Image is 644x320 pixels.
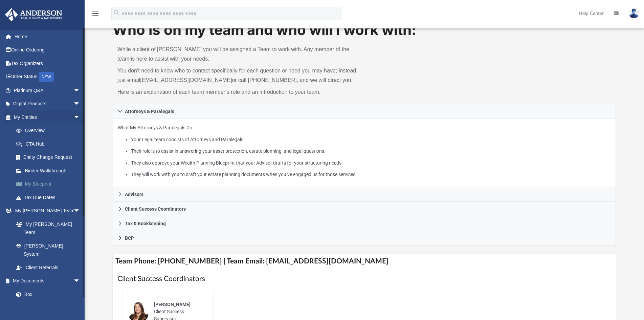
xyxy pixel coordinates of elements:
i: search [113,9,120,17]
span: arrow_drop_down [73,97,87,111]
a: My [PERSON_NAME] Teamarrow_drop_down [5,204,87,218]
a: Tax Due Dates [9,191,90,204]
span: arrow_drop_down [73,84,87,98]
a: [PERSON_NAME] System [9,239,87,261]
a: [EMAIL_ADDRESS][DOMAIN_NAME] [140,77,232,83]
p: While a client of [PERSON_NAME] you will be assigned a Team to work with. Any member of the team ... [117,45,360,64]
li: They also approve your Wealth Planning Blueprint that your Advisor drafts for your structuring ne... [131,159,611,167]
a: My Documentsarrow_drop_down [5,274,87,288]
a: Attorneys & Paralegals [113,104,616,119]
a: Digital Productsarrow_drop_down [5,97,90,111]
a: Tax Organizers [5,57,90,70]
span: arrow_drop_down [73,110,87,124]
a: Order StatusNEW [5,70,90,84]
p: You don’t need to know who to contact specifically for each question or need you may have; instea... [117,66,360,85]
p: Here is an explanation of each team member’s role and an introduction to your team. [117,87,360,97]
a: My [PERSON_NAME] Team [9,217,84,239]
img: User Pic [629,8,639,18]
a: Entity Change Request [9,151,90,164]
a: Tax & Bookkeeping [113,216,616,231]
a: CTA Hub [9,137,90,151]
li: Their role is to assist in answering your asset protection, estate planning, and legal questions. [131,147,611,155]
a: Box [9,287,84,301]
a: Client Success Coordinators [113,202,616,216]
a: Client Referrals [9,261,87,274]
span: Tax & Bookkeeping [125,221,166,226]
a: menu [91,13,99,18]
a: BCP [113,231,616,246]
img: Anderson Advisors Platinum Portal [3,8,64,21]
li: They will work with you to draft your estate planning documents when you’ve engaged us for those ... [131,170,611,179]
a: Advisors [113,187,616,202]
span: BCP [125,236,134,240]
a: My Blueprint [9,177,90,191]
span: Advisors [125,192,143,197]
div: Attorneys & Paralegals [113,119,616,188]
div: NEW [39,72,54,82]
a: Online Ordering [5,43,90,57]
i: menu [91,9,99,18]
span: arrow_drop_down [73,204,87,218]
a: Home [5,30,90,43]
p: What My Attorneys & Paralegals Do: [118,124,611,179]
h1: Client Success Coordinators [117,274,612,284]
a: My Entitiesarrow_drop_down [5,110,90,124]
span: Attorneys & Paralegals [125,109,174,114]
a: Overview [9,124,90,137]
span: [PERSON_NAME] [154,302,191,307]
a: Binder Walkthrough [9,164,90,177]
h4: Team Phone: [PHONE_NUMBER] | Team Email: [EMAIL_ADDRESS][DOMAIN_NAME] [113,254,616,269]
span: arrow_drop_down [73,274,87,288]
a: Platinum Q&Aarrow_drop_down [5,84,90,97]
h1: Who is on my team and who will I work with: [113,20,616,40]
li: Your Legal team consists of Attorneys and Paralegals. [131,135,611,144]
span: Client Success Coordinators [125,207,186,211]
